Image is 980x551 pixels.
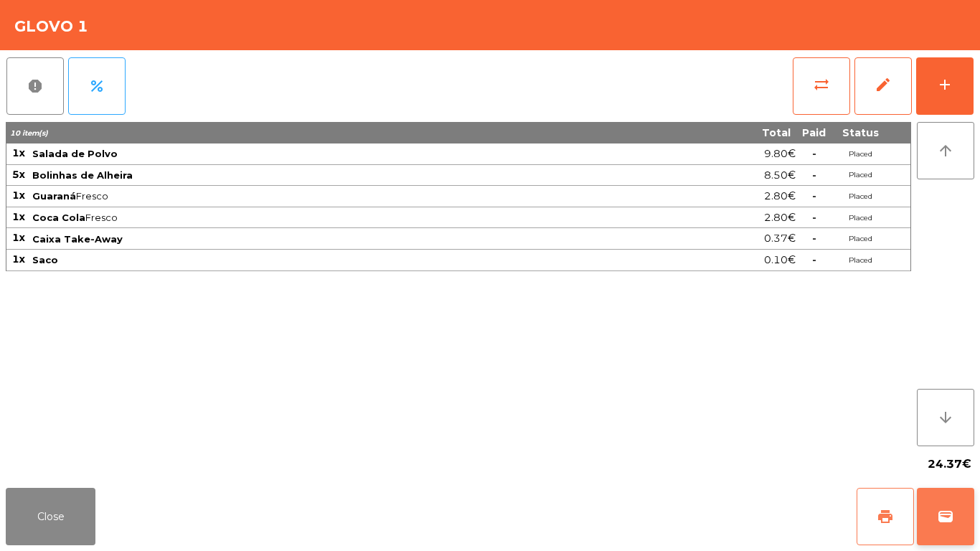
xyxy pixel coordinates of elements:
span: 1x [12,189,25,202]
th: Total [582,122,796,143]
button: print [857,488,914,545]
span: - [812,189,816,202]
button: edit [854,57,912,115]
td: Placed [831,165,889,187]
th: Paid [796,122,831,143]
span: Saco [32,254,58,265]
span: 2.80€ [764,208,796,227]
span: 1x [12,146,25,159]
span: print [877,508,894,525]
span: wallet [937,508,954,525]
span: Fresco [32,190,580,202]
span: 0.37€ [764,229,796,248]
td: Placed [831,250,889,271]
span: edit [875,76,892,93]
span: Guaraná [32,190,76,202]
span: - [812,253,816,266]
td: Placed [831,186,889,207]
td: Placed [831,207,889,229]
button: arrow_upward [917,122,974,179]
button: percent [68,57,126,115]
span: Salada de Polvo [32,148,118,159]
span: 10 item(s) [10,128,48,138]
span: - [812,169,816,182]
span: Fresco [32,212,580,223]
span: Caixa Take-Away [32,233,123,245]
div: add [936,76,953,93]
button: Close [6,488,95,545]
span: 24.37€ [928,453,971,475]
span: 1x [12,210,25,223]
span: Bolinhas de Alheira [32,169,133,181]
span: 1x [12,231,25,244]
span: - [812,232,816,245]
span: 9.80€ [764,144,796,164]
span: 0.10€ [764,250,796,270]
span: - [812,147,816,160]
td: Placed [831,143,889,165]
span: - [812,211,816,224]
span: 1x [12,253,25,265]
span: 8.50€ [764,166,796,185]
span: report [27,77,44,95]
button: wallet [917,488,974,545]
i: arrow_downward [937,409,954,426]
span: sync_alt [813,76,830,93]
h4: Glovo 1 [14,16,88,37]
i: arrow_upward [937,142,954,159]
span: percent [88,77,105,95]
td: Placed [831,228,889,250]
button: add [916,57,974,115]
button: report [6,57,64,115]
span: 5x [12,168,25,181]
th: Status [831,122,889,143]
span: Coca Cola [32,212,85,223]
button: arrow_downward [917,389,974,446]
span: 2.80€ [764,187,796,206]
button: sync_alt [793,57,850,115]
